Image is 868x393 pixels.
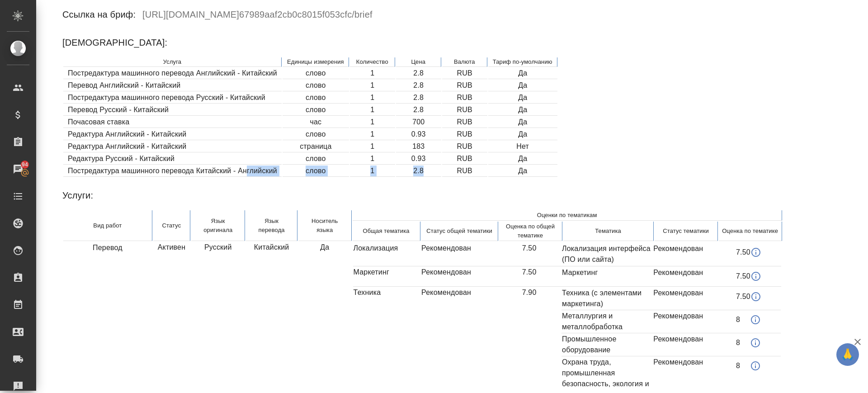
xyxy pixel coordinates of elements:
[283,80,349,91] td: слово
[350,104,395,116] td: 1
[488,68,557,79] td: Да
[750,337,761,348] svg: Оценка: 8 Автор: Румянцева Дарья Дата: 17.06.2025, 15:15 Комментарий: отсутствует
[350,141,395,152] td: 1
[488,104,557,116] td: Да
[283,166,349,177] td: слово
[422,227,497,236] p: Cтатус общей тематики
[488,153,557,165] td: Да
[396,92,441,104] td: 2.8
[840,345,855,364] span: 🙏
[719,227,781,236] p: Оценка по тематике
[442,104,487,116] td: RUB
[283,104,349,116] td: слово
[62,188,93,203] h6: Услуги:
[736,291,761,302] div: 7.50
[561,333,653,356] td: Промышленное оборудование
[158,221,185,230] p: Cтатус
[500,222,561,240] p: Оценка по общей тематике
[353,227,420,236] p: Общая тематика
[396,117,441,128] td: 700
[350,80,395,91] td: 1
[736,271,761,282] div: 7.50
[350,92,395,104] td: 1
[68,221,147,230] p: Вид работ
[63,117,282,128] td: Почасовая ставка
[353,242,421,266] td: Локализация
[564,227,653,236] p: Тематика
[2,158,34,180] a: 94
[488,166,557,177] td: Да
[493,57,552,66] p: Тариф по-умолчанию
[561,310,653,333] td: Металлургия и металлобработка
[447,57,482,66] p: Валюта
[736,360,761,371] div: 8
[63,92,282,104] td: Постредактура машинного перевода Русский - Китайский
[442,92,487,104] td: RUB
[750,247,761,258] svg: Оценка: 7.5 Автор: Gusmanova Nailya Дата: 03.03.2025, 10:29 Комментарий: отсутствует
[396,104,441,116] td: 2.8
[498,266,561,287] td: 7.50
[350,68,395,79] td: 1
[350,153,395,165] td: 1
[442,80,487,91] td: RUB
[354,57,390,66] p: Количество
[283,141,349,152] td: страница
[396,129,441,140] td: 0.93
[736,337,761,348] div: 8
[498,242,561,266] td: 7.50
[653,267,717,286] td: Рекомендован
[750,291,761,302] svg: Оценка: 7.5 Автор: Саглам Виктория Дата: 28.01.2025, 12:16 Комментарий: отсутствует
[442,117,487,128] td: RUB
[396,153,441,165] td: 0.93
[421,266,498,287] td: Рекомендован
[353,266,421,287] td: Маркетинг
[750,271,761,282] svg: Оценка: 7.5 Автор: Gusmanova Nailya Дата: 03.03.2025, 10:29 Комментарий: отсутствует
[283,129,349,140] td: слово
[250,217,292,235] p: Язык перевода
[62,35,167,50] h6: [DEMOGRAPHIC_DATA]:
[396,80,441,91] td: 2.8
[653,333,717,356] td: Рекомендован
[353,211,781,220] p: Оценки по тематикам
[488,117,557,128] td: Да
[396,166,441,177] td: 2.8
[488,129,557,140] td: Да
[736,314,761,325] div: 8
[396,141,441,152] td: 183
[63,129,282,140] td: Редактура Английский - Китайский
[653,287,717,310] td: Рекомендован
[655,227,717,236] p: Cтатус тематики
[283,117,349,128] td: час
[561,243,653,265] td: Локализация интерфейса (ПО или сайта)
[63,141,282,152] td: Редактура Английский - Китайский
[63,80,282,91] td: Перевод Английский - Китайский
[283,68,349,79] td: слово
[401,57,436,66] p: Цена
[488,92,557,104] td: Да
[63,166,282,177] td: Постредактура машинного перевода Китайский - Английский
[350,117,395,128] td: 1
[68,57,277,66] p: Услуга
[653,243,717,265] td: Рекомендован
[836,343,859,366] button: 🙏
[442,166,487,177] td: RUB
[287,57,344,66] p: Единицы измерения
[283,153,349,165] td: слово
[750,314,761,325] svg: Оценка: 8 Автор: Gusmanova Nailya Дата: 03.03.2025, 10:51 Комментарий: отсутствует
[442,153,487,165] td: RUB
[303,217,347,235] p: Носитель языка
[442,68,487,79] td: RUB
[653,310,717,333] td: Рекомендован
[396,68,441,79] td: 2.8
[62,7,136,22] h6: Ссылка на бриф:
[442,129,487,140] td: RUB
[442,141,487,152] td: RUB
[63,104,282,116] td: Перевод Русский - Китайский
[63,153,282,165] td: Редактура Русский - Китайский
[63,68,282,79] td: Постредактура машинного перевода Английский - Китайский
[196,217,240,235] p: Язык оригинала
[561,287,653,310] td: Техника (с элементами маркетинга)
[421,242,498,266] td: Рекомендован
[283,92,349,104] td: слово
[350,129,395,140] td: 1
